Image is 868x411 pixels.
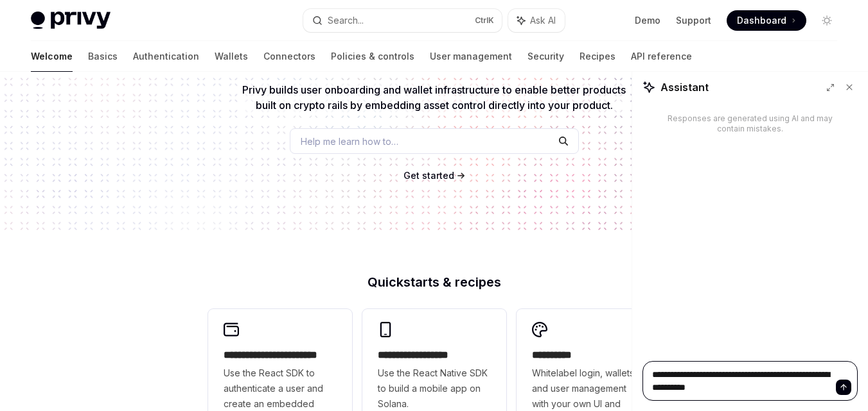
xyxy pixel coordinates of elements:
[836,380,851,395] button: Send message
[31,12,111,29] img: light logo
[676,14,711,27] a: Support
[133,41,199,72] a: Authentication
[328,13,364,28] div: Search...
[88,41,118,72] a: Basics
[580,41,616,72] a: Recipes
[263,41,315,72] a: Connectors
[303,9,502,32] button: Search...CtrlK
[215,41,248,72] a: Wallets
[331,41,414,72] a: Policies & controls
[403,169,454,182] a: Get started
[727,10,806,31] a: Dashboard
[508,9,565,32] button: Ask AI
[631,41,692,72] a: API reference
[635,14,660,27] a: Demo
[31,41,73,72] a: Welcome
[660,80,709,95] span: Assistant
[530,14,556,27] span: Ask AI
[430,41,512,72] a: User management
[737,14,786,27] span: Dashboard
[403,170,454,181] span: Get started
[475,15,494,26] span: Ctrl K
[242,83,626,112] span: Privy builds user onboarding and wallet infrastructure to enable better products built on crypto ...
[208,276,660,289] h2: Quickstarts & recipes
[817,10,837,31] button: Toggle dark mode
[527,41,564,72] a: Security
[663,113,837,134] div: Responses are generated using AI and may contain mistakes.
[301,135,398,148] span: Help me learn how to…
